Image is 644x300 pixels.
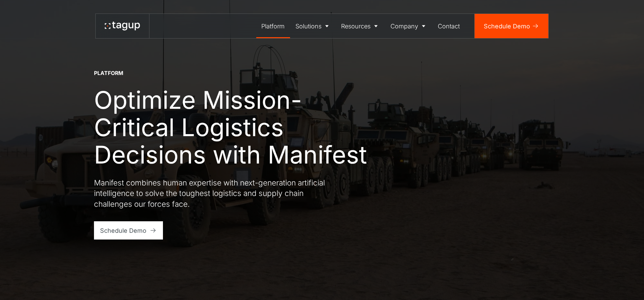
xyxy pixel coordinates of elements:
a: Platform [256,14,290,38]
a: Company [385,14,433,38]
p: Manifest combines human expertise with next-generation artificial intelligence to solve the tough... [94,177,337,209]
div: Solutions [295,22,321,31]
a: Schedule Demo [475,14,548,38]
div: Contact [438,22,460,31]
div: Platform [94,70,123,77]
div: Company [390,22,418,31]
div: Resources [341,22,371,31]
h1: Optimize Mission-Critical Logistics Decisions with Manifest [94,86,378,168]
div: Schedule Demo [484,22,530,31]
a: Resources [336,14,385,38]
a: Schedule Demo [94,221,163,240]
a: Contact [433,14,466,38]
div: Schedule Demo [100,226,146,235]
div: Platform [261,22,285,31]
a: Solutions [290,14,336,38]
